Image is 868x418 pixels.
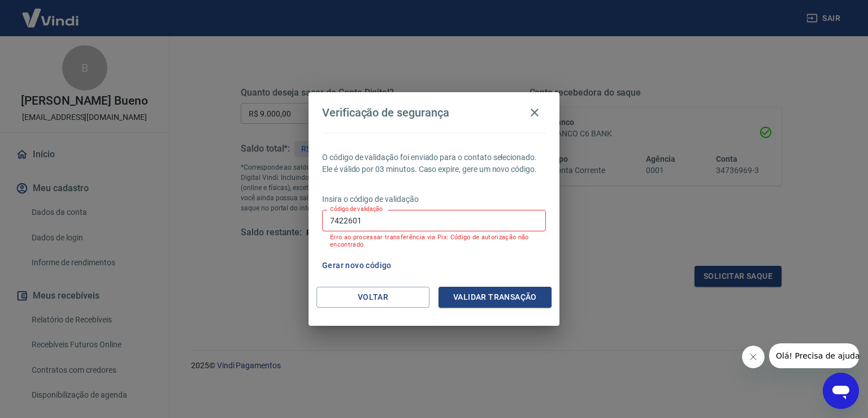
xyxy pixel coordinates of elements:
[330,234,538,248] p: Erro ao processar transferência via Pix: Código de autorização não encontrado.
[7,8,95,17] span: Olá! Precisa de ajuda?
[322,106,449,119] h4: Verificação de segurança
[318,255,396,276] button: Gerar novo código
[769,343,859,368] iframe: Mensagem da empresa
[823,373,859,409] iframe: Botão para abrir a janela de mensagens
[322,193,546,205] p: Insira o código de validação
[322,152,546,175] p: O código de validação foi enviado para o contato selecionado. Ele é válido por 03 minutos. Caso e...
[330,205,383,213] label: Código de validação
[742,346,765,368] iframe: Fechar mensagem
[316,287,429,308] button: Voltar
[439,287,552,308] button: Validar transação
